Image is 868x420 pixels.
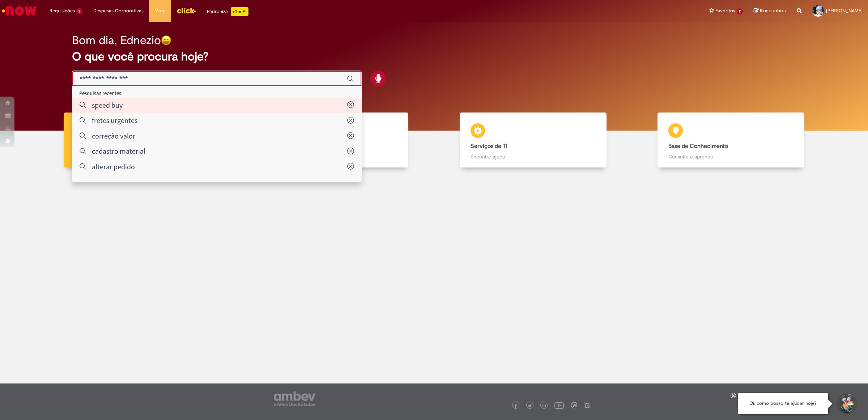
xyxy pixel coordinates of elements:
a: Base de Conhecimento Consulte e aprenda [632,113,830,168]
img: logo_footer_naosei.png [584,402,591,408]
img: logo_footer_youtube.png [554,400,564,410]
a: Rascunhos [754,8,786,14]
h2: O que você procura hoje? [72,50,796,63]
button: Iniciar Conversa de Suporte [835,393,857,415]
p: Consulte e aprenda [668,153,793,160]
p: Encontre ajuda [471,153,596,160]
img: happy-face.png [161,35,171,46]
img: logo_footer_linkedin.png [542,404,546,408]
b: Serviços de TI [471,143,507,150]
img: logo_footer_facebook.png [514,404,518,408]
p: +GenAi [231,7,248,16]
img: logo_footer_twitter.png [528,404,532,408]
span: 2 [76,8,82,14]
a: Tirar dúvidas Tirar dúvidas com Lupi Assist e Gen Ai [38,113,236,168]
span: More [154,7,166,14]
img: logo_footer_workplace.png [571,402,577,408]
b: Base de Conhecimento [668,143,728,150]
div: Oi, como posso te ajudar hoje? [738,393,828,414]
span: [PERSON_NAME] [826,8,863,14]
span: Favoritos [715,7,735,14]
a: Serviços de TI Encontre ajuda [434,113,632,168]
img: click_logo_yellow_360x200.png [176,5,196,16]
div: Padroniza [207,7,248,16]
img: ServiceNow [1,4,38,18]
h2: Bom dia, Ednezio [72,34,161,47]
span: Despesas Corporativas [93,7,144,14]
span: Requisições [50,7,75,14]
img: logo_footer_ambev_rotulo_gray.png [274,391,315,406]
span: 2 [737,8,743,14]
span: Rascunhos [760,7,786,14]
